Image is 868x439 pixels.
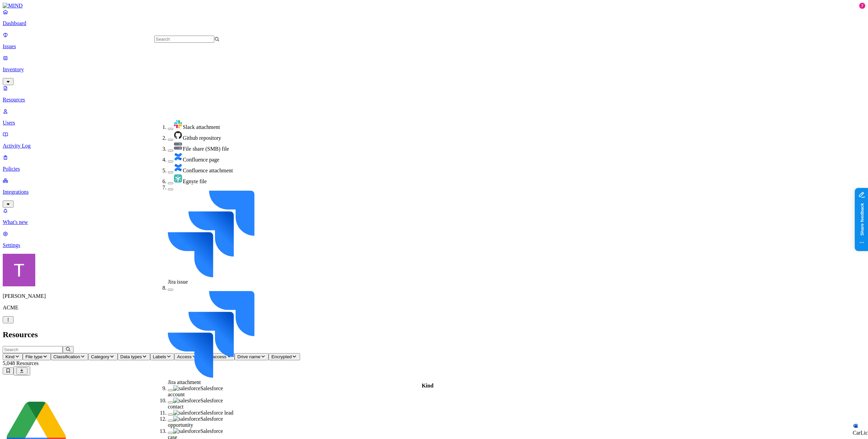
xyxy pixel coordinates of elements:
img: jira [168,291,255,378]
span: Salesforce lead [200,410,233,416]
p: Issues [3,43,865,50]
span: Data types [120,354,142,359]
img: egnyte [173,174,183,183]
img: salesforce [173,398,200,404]
a: MIND [3,3,865,9]
span: Slack attachment [183,124,220,130]
span: File share (SMB) file [183,146,229,152]
span: Kind [5,354,15,359]
span: Confluence attachment [183,168,233,173]
p: Resources [3,97,865,103]
span: Confluence page [183,157,219,163]
span: Github repository [183,135,221,141]
span: Salesforce contact [168,398,223,409]
span: Labels [153,354,166,359]
img: slack [173,119,183,129]
img: confluence [173,163,183,172]
a: Dashboard [3,9,865,26]
img: salesforce [173,416,200,422]
img: confluence [173,152,183,161]
img: salesforce [173,410,200,416]
a: Settings [3,231,865,248]
a: What's new [3,208,865,225]
a: Activity Log [3,131,865,149]
img: MIND [3,3,23,9]
img: github [173,130,183,140]
p: Settings [3,242,865,248]
img: salesforce [173,428,200,434]
span: Classification [54,354,80,359]
img: microsoft-word [853,423,858,428]
span: Jira issue [168,279,188,285]
p: What's new [3,219,865,225]
p: [PERSON_NAME] [3,293,865,299]
a: Policies [3,154,865,172]
img: Tzvi Shir-Vaknin [3,254,35,286]
img: salesforce [173,385,200,392]
a: Users [3,108,865,126]
a: Resources [3,85,865,103]
a: Issues [3,32,865,50]
p: Users [3,120,865,126]
div: Kind [4,383,851,389]
span: Category [91,354,109,359]
p: Activity Log [3,143,865,149]
img: fileshare-resource [173,141,183,151]
span: Salesforce opportunity [168,416,223,428]
input: Search [154,36,214,43]
span: Encrypted [271,354,292,359]
h2: Resources [3,330,865,339]
span: Salesforce account [168,385,223,397]
input: Search [3,346,63,353]
p: Dashboard [3,20,865,26]
span: Jira attachment [168,379,201,385]
span: 5,048 Resources [3,360,39,366]
span: File type [25,354,42,359]
p: Policies [3,166,865,172]
div: 7 [859,3,865,9]
p: ACME [3,305,865,311]
a: Integrations [3,177,865,207]
p: Inventory [3,66,865,73]
span: Egnyte file [183,178,207,184]
p: Integrations [3,189,865,195]
a: Inventory [3,55,865,84]
img: jira [168,191,255,278]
